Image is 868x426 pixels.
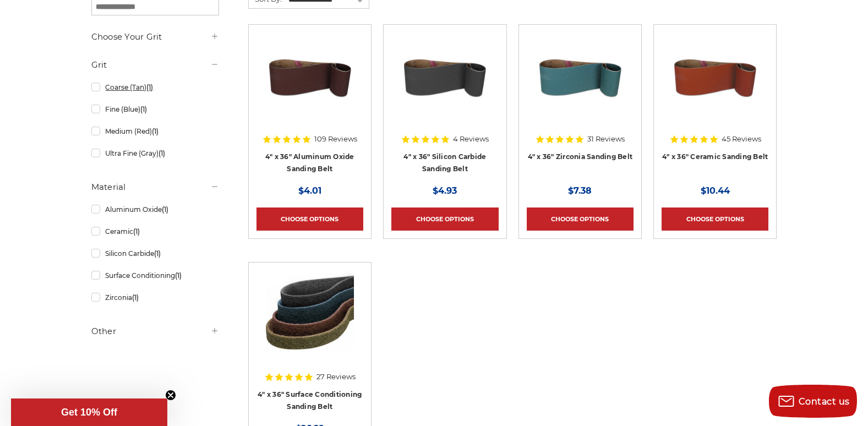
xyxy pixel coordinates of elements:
span: 4 Reviews [453,135,489,143]
span: (1) [133,227,140,236]
span: (1) [154,249,161,258]
a: Aluminum Oxide [91,200,219,219]
a: 4" x 36" Aluminum Oxide Sanding Belt [256,32,363,139]
a: 4" x 36" Ceramic Sanding Belt [662,152,768,161]
a: Surface Conditioning [91,266,219,285]
a: Choose Options [662,207,768,231]
div: Get 10% OffClose teaser [11,398,167,426]
span: (1) [159,149,165,157]
a: Zirconia [91,288,219,307]
button: Contact us [769,385,857,418]
a: Fine (Blue) [91,100,219,119]
a: 4" x 36" Zirconia Sanding Belt [528,152,633,161]
h5: Other [91,325,219,338]
h5: Choose Your Grit [91,30,219,43]
button: Close teaser [165,390,176,401]
span: 31 Reviews [587,135,625,143]
a: 4" x 36" Aluminum Oxide Sanding Belt [265,152,354,173]
a: Ceramic [91,222,219,241]
h5: Grit [91,58,219,72]
img: 4" x 36" Zirconia Sanding Belt [536,32,624,121]
span: 45 Reviews [722,135,761,143]
span: (1) [175,271,182,280]
a: Coarse (Tan) [91,78,219,97]
img: 4"x36" Surface Conditioning Sanding Belts [266,270,354,358]
a: 4" x 36" Ceramic Sanding Belt [662,32,768,139]
span: $4.01 [298,185,321,196]
span: (1) [162,205,168,214]
span: (1) [146,83,153,91]
span: (1) [152,127,159,135]
a: 4" x 36" Zirconia Sanding Belt [527,32,634,139]
a: 4" x 36" Surface Conditioning Sanding Belt [258,390,362,411]
a: 4"x36" Surface Conditioning Sanding Belts [256,270,363,377]
a: Choose Options [527,207,634,231]
a: Choose Options [391,207,498,231]
span: Contact us [799,396,850,407]
span: Get 10% Off [61,407,117,418]
span: 109 Reviews [314,135,357,143]
a: Choose Options [256,207,363,231]
a: 4" x 36" Silicon Carbide Sanding Belt [403,152,486,173]
span: $10.44 [701,185,730,196]
h5: Material [91,181,219,194]
img: 4" x 36" Silicon Carbide File Belt [401,32,489,121]
a: Silicon Carbide [91,244,219,263]
span: $4.93 [433,185,457,196]
a: Medium (Red) [91,122,219,141]
span: (1) [140,105,147,113]
a: Ultra Fine (Gray) [91,144,219,163]
a: 4" x 36" Silicon Carbide File Belt [391,32,498,139]
span: (1) [132,293,139,302]
span: 27 Reviews [316,373,356,380]
span: $7.38 [568,185,592,196]
img: 4" x 36" Ceramic Sanding Belt [671,32,759,121]
img: 4" x 36" Aluminum Oxide Sanding Belt [266,32,354,121]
